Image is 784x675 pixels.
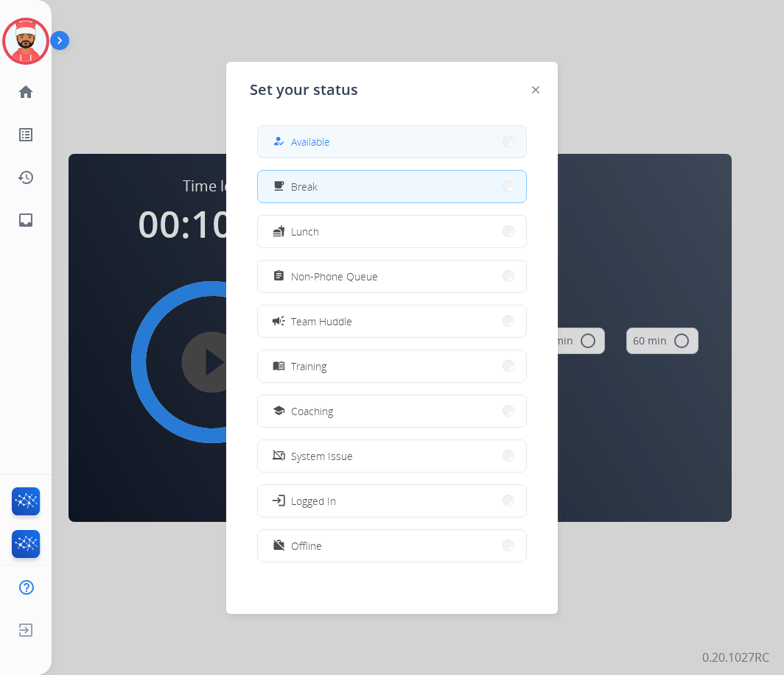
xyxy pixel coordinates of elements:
mat-icon: school [273,405,285,417]
button: Coaching [258,395,526,427]
mat-icon: home [17,83,35,101]
button: System Issue [258,440,526,472]
span: Training [291,358,326,374]
span: Coaching [291,403,333,419]
span: Break [291,179,318,194]
mat-icon: inbox [17,211,35,229]
mat-icon: campaign [271,314,286,328]
img: close-button [532,86,539,93]
img: avatar [5,21,46,62]
button: Non-Phone Queue [258,261,526,292]
mat-icon: assignment [273,270,285,283]
button: Logged In [258,485,526,517]
span: Team Huddle [291,314,352,329]
mat-icon: how_to_reg [273,135,285,148]
span: Non-Phone Queue [291,269,378,284]
mat-icon: list_alt [17,126,35,144]
p: 0.20.1027RC [702,649,769,666]
span: Lunch [291,224,319,239]
mat-icon: login [271,493,286,508]
mat-icon: free_breakfast [273,180,285,193]
mat-icon: phonelink_off [273,450,285,462]
span: Logged In [291,493,336,509]
span: Offline [291,538,322,554]
mat-icon: history [17,169,35,186]
button: Training [258,350,526,382]
mat-icon: work_off [273,540,285,552]
mat-icon: menu_book [273,360,285,372]
button: Offline [258,530,526,562]
button: Lunch [258,216,526,247]
span: Available [291,134,330,149]
button: Team Huddle [258,305,526,337]
button: Available [258,126,526,158]
span: System Issue [291,448,353,464]
button: Break [258,171,526,202]
mat-icon: fastfood [273,225,285,238]
span: Set your status [250,79,358,100]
